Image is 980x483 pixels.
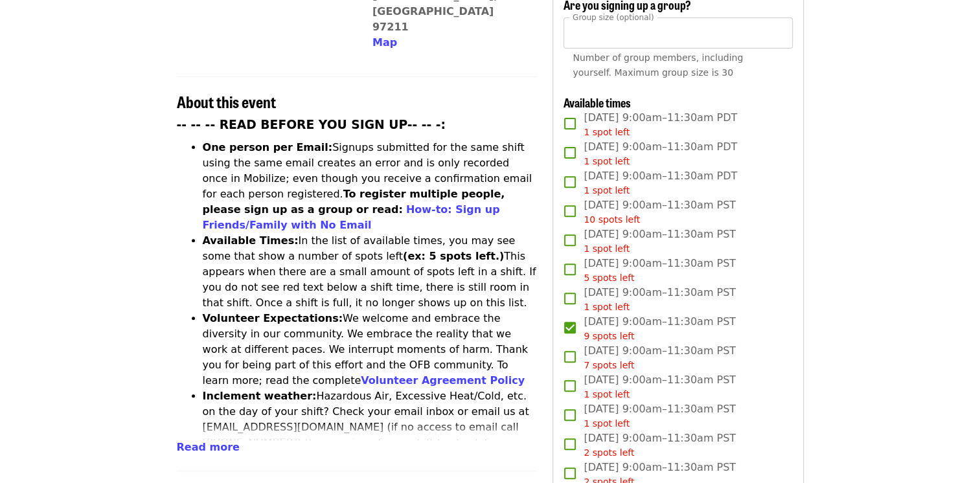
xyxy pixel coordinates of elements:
span: 9 spots left [584,331,634,341]
span: Read more [177,441,240,453]
a: Volunteer Agreement Policy [361,374,525,387]
span: 1 spot left [584,418,630,429]
span: Group size (optional) [573,12,654,21]
span: Map [372,36,397,49]
li: Hazardous Air, Excessive Heat/Cold, etc. on the day of your shift? Check your email inbox or emai... [203,388,538,466]
span: [DATE] 9:00am–11:30am PDT [584,139,737,168]
strong: Available Times: [203,234,299,247]
span: [DATE] 9:00am–11:30am PST [584,256,736,285]
span: Available times [564,94,631,111]
input: [object Object] [564,17,792,49]
span: 1 spot left [584,185,630,196]
span: 1 spot left [584,389,630,399]
span: Number of group members, including yourself. Maximum group size is 30 [573,52,743,78]
a: How-to: Sign up Friends/Family with No Email [203,203,500,231]
strong: One person per Email: [203,141,333,153]
strong: To register multiple people, please sign up as a group or read: [203,188,505,216]
span: [DATE] 9:00am–11:30am PST [584,227,736,256]
strong: Volunteer Expectations: [203,312,343,324]
span: [DATE] 9:00am–11:30am PST [584,401,736,431]
span: [DATE] 9:00am–11:30am PST [584,431,736,460]
button: Map [372,35,397,51]
li: In the list of available times, you may see some that show a number of spots left This appears wh... [203,233,538,311]
span: 1 spot left [584,156,630,166]
strong: Inclement weather: [203,390,317,402]
span: 5 spots left [584,273,634,283]
span: 10 spots left [584,214,640,225]
span: 1 spot left [584,127,630,137]
span: [DATE] 9:00am–11:30am PST [584,343,736,372]
span: 1 spot left [584,302,630,312]
span: About this event [177,90,276,113]
li: We welcome and embrace the diversity in our community. We embrace the reality that we work at dif... [203,311,538,388]
strong: -- -- -- READ BEFORE YOU SIGN UP-- -- -: [177,118,446,131]
span: [DATE] 9:00am–11:30am PST [584,314,736,343]
span: [DATE] 9:00am–11:30am PST [584,197,736,227]
span: [DATE] 9:00am–11:30am PDT [584,168,737,197]
span: 1 spot left [584,243,630,254]
button: Read more [177,440,240,455]
strong: (ex: 5 spots left.) [403,250,504,262]
span: [DATE] 9:00am–11:30am PST [584,285,736,314]
li: Signups submitted for the same shift using the same email creates an error and is only recorded o... [203,140,538,233]
span: [DATE] 9:00am–11:30am PDT [584,110,737,139]
span: [DATE] 9:00am–11:30am PST [584,372,736,401]
span: 7 spots left [584,360,634,370]
span: 2 spots left [584,447,634,458]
